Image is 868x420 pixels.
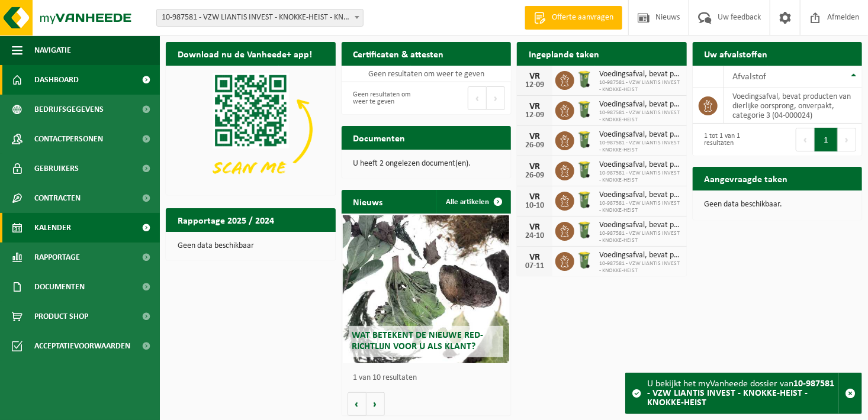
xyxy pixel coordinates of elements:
[599,251,681,260] span: Voedingsafval, bevat producten van dierlijke oorsprong, onverpakt, categorie 3
[599,190,681,200] span: Voedingsafval, bevat producten van dierlijke oorsprong, onverpakt, categorie 3
[599,170,681,184] span: 10-987581 - VZW LIANTIS INVEST - KNOKKE-HEIST
[523,253,546,262] div: VR
[647,379,834,408] strong: 10-987581 - VZW LIANTIS INVEST - KNOKKE-HEIST - KNOKKE-HEIST
[523,162,546,172] div: VR
[815,128,838,151] button: 1
[34,213,71,243] span: Kalender
[353,374,506,382] p: 1 van 10 resultaten
[367,392,385,416] button: Volgende
[599,221,681,230] span: Voedingsafval, bevat producten van dierlijke oorsprong, onverpakt, categorie 3
[599,200,681,214] span: 10-987581 - VZW LIANTIS INVEST - KNOKKE-HEIST
[523,141,546,150] div: 26-09
[34,154,79,183] span: Gebruikers
[699,127,771,153] div: 1 tot 1 van 1 resultaten
[353,160,500,168] p: U heeft 2 ongelezen document(en).
[574,190,594,210] img: WB-0140-HPE-GN-50
[523,262,546,270] div: 07-11
[166,42,324,65] h2: Download nu de Vanheede+ app!
[247,231,335,255] a: Bekijk rapportage
[599,109,681,124] span: 10-987581 - VZW LIANTIS INVEST - KNOKKE-HEIST
[166,208,286,231] h2: Rapportage 2025 / 2024
[523,81,546,89] div: 12-09
[647,373,838,413] div: U bekijkt het myVanheede dossier van
[348,392,367,416] button: Vorige
[599,130,681,140] span: Voedingsafval, bevat producten van dierlijke oorsprong, onverpakt, categorie 3
[599,70,681,79] span: Voedingsafval, bevat producten van dierlijke oorsprong, onverpakt, categorie 3
[523,232,546,240] div: 24-10
[549,12,616,24] span: Offerte aanvragen
[157,9,363,26] span: 10-987581 - VZW LIANTIS INVEST - KNOKKE-HEIST - KNOKKE-HEIST
[599,160,681,170] span: Voedingsafval, bevat producten van dierlijke oorsprong, onverpakt, categorie 3
[166,66,336,193] img: Download de VHEPlus App
[523,132,546,141] div: VR
[693,42,780,65] h2: Uw afvalstoffen
[574,69,594,89] img: WB-0140-HPE-GN-50
[523,172,546,180] div: 26-09
[838,128,856,151] button: Next
[34,35,71,65] span: Navigatie
[352,331,483,351] span: Wat betekent de nieuwe RED-richtlijn voor u als klant?
[342,42,456,65] h2: Certificaten & attesten
[693,167,800,190] h2: Aangevraagde taken
[343,215,509,363] a: Wat betekent de nieuwe RED-richtlijn voor u als klant?
[34,65,79,95] span: Dashboard
[523,192,546,202] div: VR
[34,243,80,272] span: Rapportage
[342,190,395,213] h2: Nieuws
[156,9,364,27] span: 10-987581 - VZW LIANTIS INVEST - KNOKKE-HEIST - KNOKKE-HEIST
[34,95,104,124] span: Bedrijfsgegevens
[574,130,594,150] img: WB-0140-HPE-GN-50
[436,190,510,214] a: Alle artikelen
[733,72,767,82] span: Afvalstof
[796,128,815,151] button: Previous
[705,201,851,209] p: Geen data beschikbaar.
[599,79,681,93] span: 10-987581 - VZW LIANTIS INVEST - KNOKKE-HEIST
[574,99,594,119] img: WB-0140-HPE-GN-50
[342,126,417,149] h2: Documenten
[34,183,81,213] span: Contracten
[487,86,505,110] button: Next
[574,220,594,240] img: WB-0140-HPE-GN-50
[34,331,130,361] span: Acceptatievoorwaarden
[34,124,103,154] span: Contactpersonen
[599,140,681,154] span: 10-987581 - VZW LIANTIS INVEST - KNOKKE-HEIST
[178,242,324,250] p: Geen data beschikbaar
[574,250,594,270] img: WB-0140-HPE-GN-50
[574,160,594,180] img: WB-0140-HPE-GN-50
[468,86,487,110] button: Previous
[599,260,681,274] span: 10-987581 - VZW LIANTIS INVEST - KNOKKE-HEIST
[523,102,546,111] div: VR
[599,100,681,109] span: Voedingsafval, bevat producten van dierlijke oorsprong, onverpakt, categorie 3
[523,222,546,232] div: VR
[342,66,512,82] td: Geen resultaten om weer te geven
[34,302,88,331] span: Product Shop
[523,111,546,119] div: 12-09
[523,72,546,81] div: VR
[348,85,420,111] div: Geen resultaten om weer te geven
[517,42,611,65] h2: Ingeplande taken
[523,202,546,210] div: 10-10
[34,272,85,302] span: Documenten
[525,6,622,30] a: Offerte aanvragen
[724,88,863,124] td: voedingsafval, bevat producten van dierlijke oorsprong, onverpakt, categorie 3 (04-000024)
[599,230,681,244] span: 10-987581 - VZW LIANTIS INVEST - KNOKKE-HEIST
